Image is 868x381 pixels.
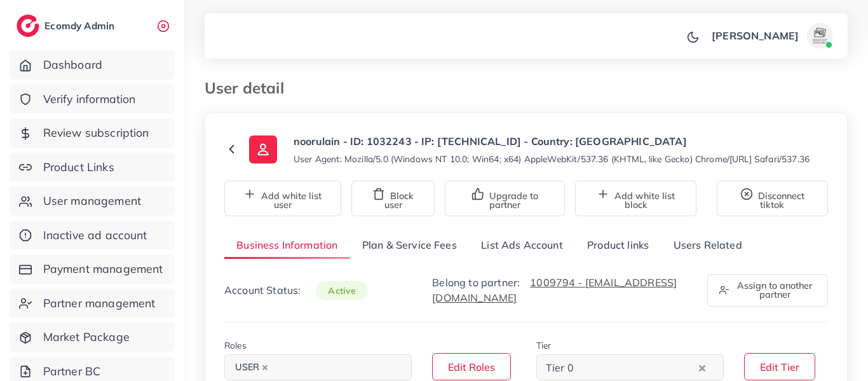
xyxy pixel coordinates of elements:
button: Block user [351,181,435,216]
button: Edit Tier [744,353,815,380]
h3: User detail [205,79,294,97]
span: Tier 0 [543,359,576,378]
input: Search for option [275,358,395,378]
a: Payment management [10,254,175,284]
a: User management [10,186,175,216]
a: List Ads Account [469,232,575,259]
button: Clear Selected [699,360,705,375]
h2: Ecomdy Admin [44,20,118,32]
label: Tier [536,339,552,352]
a: Partner management [10,289,175,318]
span: Inactive ad account [43,227,147,244]
a: Verify information [10,85,175,114]
input: Search for option [578,358,696,378]
a: Review subscription [10,118,175,148]
a: Plan & Service Fees [350,232,469,259]
p: Account Status: [224,282,368,298]
small: User Agent: Mozilla/5.0 (Windows NT 10.0; Win64; x64) AppleWebKit/537.36 (KHTML, like Gecko) Chro... [294,153,810,165]
span: User management [43,193,141,209]
img: ic-user-info.36bf1079.svg [249,135,277,163]
span: Partner BC [43,363,101,380]
div: Search for option [536,354,724,380]
a: Product Links [10,153,175,182]
span: active [316,281,368,300]
button: Upgrade to partner [445,181,565,216]
a: Market Package [10,322,175,352]
a: Dashboard [10,50,175,80]
img: logo [17,15,39,37]
button: Add white list user [224,181,341,216]
a: 1009794 - [EMAIL_ADDRESS][DOMAIN_NAME] [432,276,677,304]
button: Edit Roles [432,353,511,380]
a: Inactive ad account [10,221,175,250]
a: Product links [575,232,661,259]
span: Payment management [43,261,163,277]
p: [PERSON_NAME] [712,28,799,43]
a: Users Related [661,232,754,259]
span: Review subscription [43,125,149,141]
span: Market Package [43,329,130,345]
label: Roles [224,339,247,352]
p: Belong to partner: [432,275,692,305]
button: Disconnect tiktok [717,181,828,216]
button: Assign to another partner [707,274,828,307]
span: Dashboard [43,57,102,73]
span: Partner management [43,295,156,312]
span: USER [229,359,274,377]
a: [PERSON_NAME]avatar [705,23,837,48]
a: logoEcomdy Admin [17,15,118,37]
span: Product Links [43,159,114,176]
p: noorulain - ID: 1032243 - IP: [TECHNICAL_ID] - Country: [GEOGRAPHIC_DATA] [294,134,810,149]
button: Deselect USER [262,364,268,371]
span: Verify information [43,91,136,107]
div: Search for option [224,354,412,380]
button: Add white list block [575,181,696,216]
a: Business Information [224,232,350,259]
img: avatar [807,23,832,48]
